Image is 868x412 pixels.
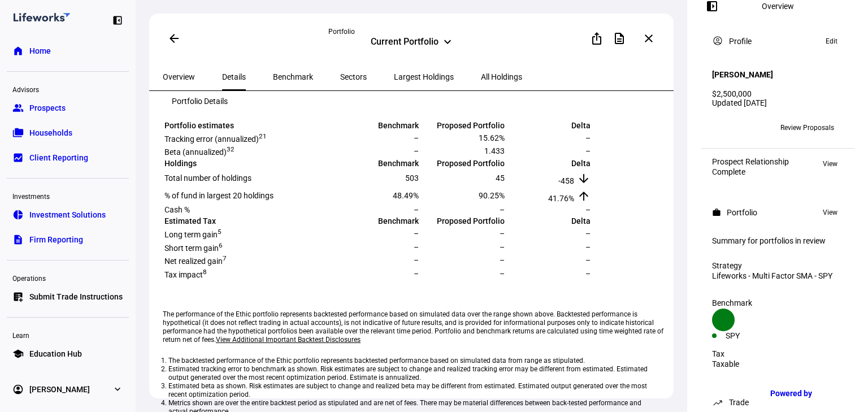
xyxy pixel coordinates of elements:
div: Tax [712,349,843,358]
span: 503 [405,174,419,183]
span: Client Reporting [29,152,88,163]
span: Review Proposals [780,119,834,137]
li: Estimated beta as shown. Risk estimates are subject to change and realized beta may be different ... [168,382,658,399]
span: View Additional Important Backtest Disclosures [216,336,361,344]
sup: 7 [223,255,227,263]
span: 15.62% [479,133,505,142]
a: bid_landscapeClient Reporting [7,146,129,169]
eth-mat-symbol: pie_chart [12,209,24,220]
button: Review Proposals [771,119,843,137]
mat-icon: arrow_back [167,32,181,45]
div: Lifeworks - Multi Factor SMA - SPY [712,271,843,280]
span: Sectors [340,73,367,81]
a: Powered by [765,383,851,404]
td: Benchmark [335,216,419,226]
span: Long term gain [164,230,222,239]
span: % of fund in largest 20 holdings [164,191,274,200]
div: SPY [726,331,778,340]
a: descriptionFirm Reporting [7,228,129,251]
span: 90.25% [479,191,505,200]
span: Education Hub [29,348,82,359]
span: – [585,229,591,238]
div: Complete [712,167,789,176]
sup: 8 [203,268,207,276]
mat-icon: arrow_downward [577,172,591,185]
span: – [414,146,419,155]
mat-icon: keyboard_arrow_down [441,35,454,49]
sup: 2 [231,146,235,154]
span: 41.76% [548,194,574,203]
eth-mat-symbol: home [12,45,24,57]
span: – [500,229,505,238]
sup: 2 [259,132,263,140]
div: Trade [729,398,749,407]
div: Updated [DATE] [712,98,843,107]
span: 48.49% [393,191,419,200]
mat-icon: arrow_upward [577,189,591,203]
sup: 1 [263,132,267,140]
div: Learn [7,327,129,342]
span: All Holdings [481,73,522,81]
span: – [500,255,505,264]
span: Cash % [164,205,190,214]
td: Proposed Portfolio [420,120,505,131]
div: Profile [729,37,752,46]
span: Overview [163,73,195,81]
span: – [585,205,591,214]
span: – [585,255,591,264]
span: – [585,242,591,251]
span: -458 [558,176,574,185]
eth-mat-symbol: expand_more [112,384,123,395]
div: Benchmark [712,298,843,307]
span: View [823,157,837,171]
a: homeHome [7,40,129,62]
span: – [414,205,419,214]
span: Households [29,127,72,138]
span: – [585,133,591,142]
mat-icon: work [712,208,721,217]
div: Portfolio [328,27,494,36]
td: Proposed Portfolio [420,158,505,168]
button: Edit [820,34,843,48]
span: Prospects [29,102,66,114]
span: Benchmark [273,73,313,81]
span: Firm Reporting [29,234,83,245]
a: groupProspects [7,97,129,119]
eth-panel-overview-card-header: Portfolio [712,206,843,219]
mat-icon: account_circle [712,35,723,46]
eth-mat-symbol: description [12,234,24,245]
button: View [817,157,843,171]
span: 45 [496,174,505,183]
div: Prospect Relationship [712,157,789,166]
div: $2,500,000 [712,89,843,98]
span: – [585,269,591,278]
td: Proposed Portfolio [420,216,505,226]
span: Short term gain [164,244,223,253]
eth-mat-symbol: list_alt_add [12,291,24,302]
span: 1.433 [484,146,505,155]
mat-icon: trending_up [712,397,723,408]
span: [PERSON_NAME] [29,384,90,395]
sup: 5 [218,228,222,236]
span: Tracking error (annualized) [164,135,267,144]
div: Current Portfolio [371,36,439,50]
eth-mat-symbol: school [12,348,24,359]
span: Net realized gain [164,257,227,266]
td: Estimated Tax [164,216,333,226]
eth-mat-symbol: group [12,102,24,114]
td: Delta [506,216,591,226]
span: IW [717,124,725,132]
span: View [823,206,837,219]
span: Investment Solutions [29,209,106,220]
span: Submit Trade Instructions [29,291,123,302]
span: – [500,269,505,278]
td: Benchmark [335,158,419,168]
td: Delta [506,158,591,168]
span: Total number of holdings [164,174,251,183]
eth-mat-symbol: left_panel_close [112,15,123,26]
td: Portfolio estimates [164,120,333,131]
span: – [414,269,419,278]
td: Delta [506,120,591,131]
button: View [817,206,843,219]
span: Edit [826,34,837,48]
